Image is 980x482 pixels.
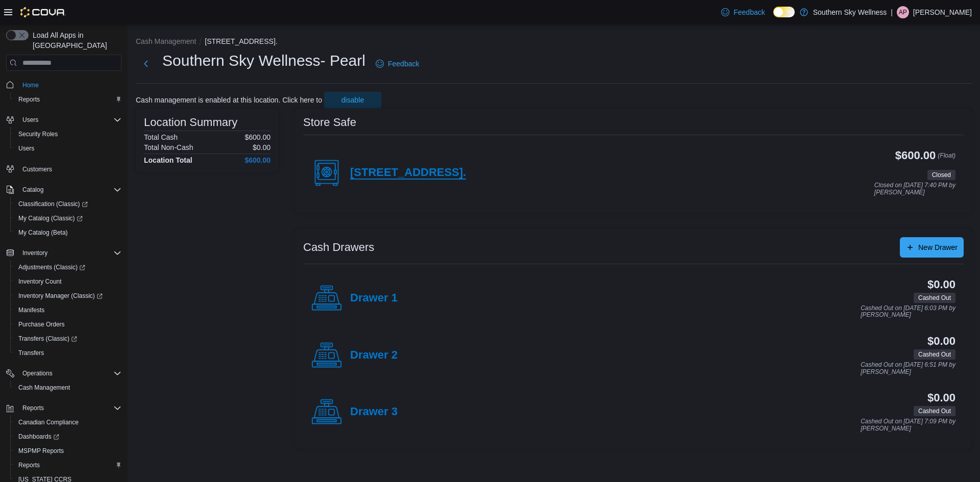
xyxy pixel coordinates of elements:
h3: Cash Drawers [303,241,374,253]
span: Cashed Out [914,293,955,303]
a: Dashboards [10,429,126,444]
button: Canadian Compliance [10,415,126,429]
nav: An example of EuiBreadcrumbs [136,36,972,48]
button: Cash Management [136,37,196,45]
span: New Drawer [918,242,958,252]
button: Inventory [2,246,126,260]
span: Closed [932,170,951,180]
button: Users [10,141,126,156]
h4: Drawer 3 [350,405,398,419]
span: My Catalog (Classic) [18,214,83,222]
button: MSPMP Reports [10,444,126,458]
a: Cash Management [14,382,74,394]
span: Catalog [22,186,43,194]
span: Canadian Compliance [14,416,121,428]
p: Cashed Out on [DATE] 6:03 PM by [PERSON_NAME] [861,305,955,319]
a: Security Roles [14,128,62,140]
h3: $600.00 [895,149,936,162]
span: Cashed Out [914,349,955,360]
button: New Drawer [900,237,964,258]
button: Next [136,54,156,74]
p: [PERSON_NAME] [913,6,972,18]
span: Inventory Count [18,277,62,286]
button: Operations [2,366,126,380]
span: Purchase Orders [18,320,65,328]
button: Transfers [10,346,126,360]
p: $600.00 [244,133,271,141]
button: Reports [2,401,126,415]
h3: $0.00 [927,335,955,347]
span: Users [18,144,34,153]
a: Purchase Orders [14,318,69,331]
a: Transfers (Classic) [10,332,126,346]
span: Adjustments (Classic) [18,263,85,271]
span: Users [22,116,38,124]
button: Catalog [18,184,47,196]
a: Inventory Manager (Classic) [10,289,126,303]
a: Customers [18,163,56,175]
h3: $0.00 [927,278,955,291]
a: Manifests [14,304,48,316]
a: My Catalog (Classic) [10,211,126,225]
button: Inventory [18,247,52,259]
button: Customers [2,162,126,176]
span: Reports [18,461,40,469]
span: Users [18,114,121,126]
a: Transfers [14,347,48,359]
span: Reports [18,402,121,414]
img: Cova [20,7,66,17]
a: Reports [14,93,44,106]
h1: Southern Sky Wellness- Pearl [162,50,365,71]
h4: [STREET_ADDRESS]. [350,166,466,180]
p: | [891,6,893,18]
button: My Catalog (Beta) [10,225,126,240]
button: Users [2,113,126,127]
span: Customers [22,165,52,173]
span: Purchase Orders [14,318,121,331]
span: My Catalog (Beta) [18,229,68,237]
p: Cashed Out on [DATE] 7:09 PM by [PERSON_NAME] [861,418,955,432]
span: AP [899,6,907,18]
span: Closed [927,170,955,180]
span: Reports [14,459,121,471]
button: Reports [18,402,48,414]
p: Cashed Out on [DATE] 6:51 PM by [PERSON_NAME] [861,362,955,375]
a: Transfers (Classic) [14,333,81,345]
a: Feedback [717,2,769,22]
span: Cashed Out [914,406,955,416]
button: Purchase Orders [10,317,126,332]
span: Inventory Manager (Classic) [18,292,103,300]
span: Operations [22,369,53,377]
span: Cash Management [18,384,70,392]
span: Home [22,81,39,89]
span: Reports [22,404,44,412]
span: Dark Mode [773,17,774,18]
span: Inventory [22,249,47,257]
span: Inventory Count [14,275,121,288]
span: Reports [18,95,40,104]
span: Manifests [18,306,44,314]
h3: Store Safe [303,116,356,129]
span: Inventory [18,247,121,259]
a: Inventory Count [14,275,66,288]
h3: $0.00 [927,392,955,404]
span: Cashed Out [918,350,951,359]
a: Home [18,79,43,91]
a: MSPMP Reports [14,445,68,457]
span: Cashed Out [918,407,951,416]
p: $0.00 [253,143,271,151]
button: Security Roles [10,127,126,141]
h4: Location Total [144,156,192,164]
button: Catalog [2,183,126,197]
span: Canadian Compliance [18,418,79,426]
button: Inventory Count [10,274,126,289]
a: Canadian Compliance [14,416,83,428]
span: Adjustments (Classic) [14,261,121,273]
a: Classification (Classic) [14,198,92,210]
h4: Drawer 1 [350,292,398,305]
span: Cash Management [14,382,121,394]
h3: Location Summary [144,116,237,129]
span: Security Roles [14,128,121,140]
span: Load All Apps in [GEOGRAPHIC_DATA] [29,30,121,50]
a: Dashboards [14,430,63,443]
